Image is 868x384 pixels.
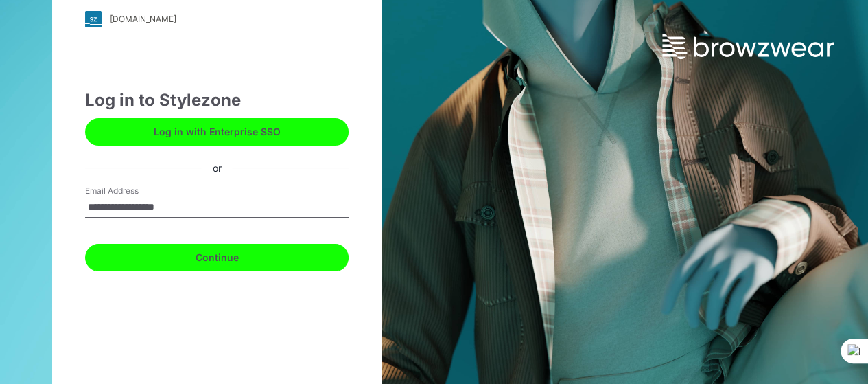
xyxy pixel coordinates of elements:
[85,11,349,27] a: [DOMAIN_NAME]
[85,185,181,197] label: Email Address
[662,34,834,59] img: browzwear-logo.e42bd6dac1945053ebaf764b6aa21510.svg
[110,14,176,24] div: [DOMAIN_NAME]
[85,88,349,113] div: Log in to Stylezone
[85,118,349,146] button: Log in with Enterprise SSO
[85,244,349,271] button: Continue
[85,11,102,27] img: stylezone-logo.562084cfcfab977791bfbf7441f1a819.svg
[202,161,233,175] div: or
